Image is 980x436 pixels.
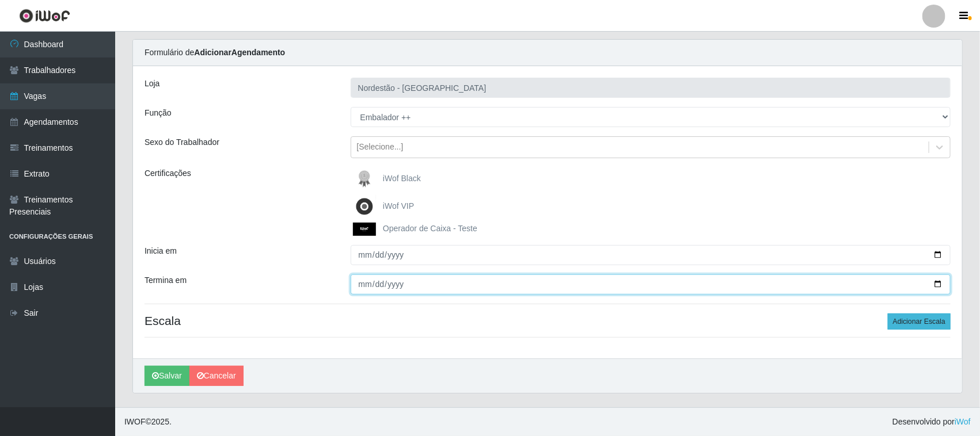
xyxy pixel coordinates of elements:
img: CoreUI Logo [19,9,70,23]
button: Adicionar Escala [888,313,951,330]
label: Função [145,107,172,119]
img: iWof Black [353,167,381,190]
strong: Adicionar Agendamento [194,48,285,57]
span: © 2025 . [124,416,172,428]
img: iWof VIP [353,195,381,218]
label: Inicia em [145,245,177,257]
span: iWof Black [383,174,421,183]
a: iWof [955,417,971,426]
span: IWOF [124,417,146,426]
img: Operador de Caixa - Teste [353,223,381,236]
span: Desenvolvido por [892,416,971,428]
label: Loja [145,78,159,90]
a: Cancelar [189,366,244,386]
button: Salvar [145,366,189,386]
label: Sexo do Trabalhador [145,136,219,148]
h4: Escala [145,313,951,328]
label: Certificações [145,167,191,179]
div: Formulário de [133,40,962,66]
label: Termina em [145,274,187,286]
div: [Selecione...] [357,141,404,154]
span: Operador de Caixa - Teste [383,224,477,233]
span: iWof VIP [383,201,414,211]
input: 00/00/0000 [351,274,951,295]
input: 00/00/0000 [351,245,951,265]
